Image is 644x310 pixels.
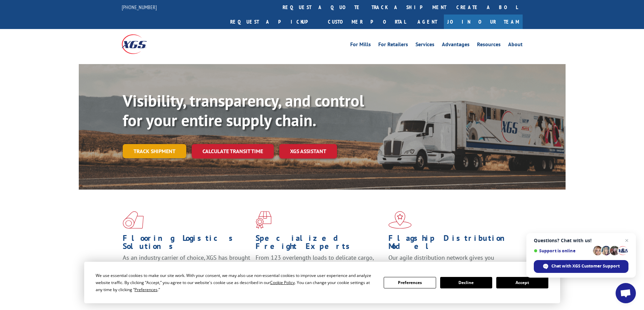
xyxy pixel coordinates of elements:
div: Chat with XGS Customer Support [534,260,628,273]
a: Agent [411,15,444,29]
a: Resources [477,42,501,49]
button: Decline [440,277,492,288]
a: For Mills [350,42,371,49]
div: Cookie Consent Prompt [84,262,560,303]
a: XGS ASSISTANT [279,144,337,159]
h1: Flagship Distribution Model [388,234,516,254]
b: Visibility, transparency, and control for your entire supply chain. [123,90,364,131]
p: From 123 overlength loads to delicate cargo, our experienced staff knows the best way to move you... [256,254,383,284]
a: Join Our Team [444,15,523,29]
span: Preferences [135,287,158,292]
a: Track shipment [123,144,186,158]
span: Cookie Policy [270,280,295,285]
div: We use essential cookies to make our site work. With your consent, we may also use non-essential ... [96,272,376,293]
a: For Retailers [378,42,408,49]
span: Questions? Chat with us! [534,238,628,243]
span: Our agile distribution network gives you nationwide inventory management on demand. [388,254,513,270]
span: As an industry carrier of choice, XGS has brought innovation and dedication to flooring logistics... [123,254,250,278]
a: Advantages [442,42,470,49]
a: Services [415,42,434,49]
h1: Flooring Logistics Solutions [123,234,251,254]
span: Support is online [534,248,591,253]
button: Accept [496,277,548,288]
a: Calculate transit time [192,144,274,159]
img: xgs-icon-flagship-distribution-model-red [388,211,412,229]
h1: Specialized Freight Experts [256,234,383,254]
div: Open chat [616,283,636,303]
img: xgs-icon-total-supply-chain-intelligence-red [123,211,144,229]
a: About [508,42,523,49]
img: xgs-icon-focused-on-flooring-red [256,211,271,229]
span: Close chat [623,236,631,245]
a: [PHONE_NUMBER] [122,4,157,10]
span: Chat with XGS Customer Support [551,263,620,269]
a: Customer Portal [323,15,411,29]
a: Request a pickup [225,15,323,29]
button: Preferences [384,277,436,288]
